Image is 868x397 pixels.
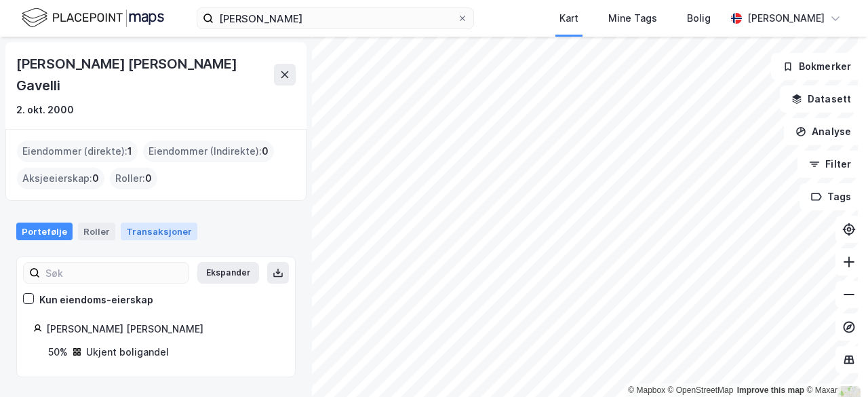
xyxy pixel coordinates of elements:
[40,263,189,283] input: Søk
[16,223,73,240] div: Portefølje
[86,344,169,360] div: Ukjent boligandel
[800,183,863,210] button: Tags
[17,168,104,189] div: Aksjeeierskap :
[22,6,164,30] img: logo.f888ab2527a4732fd821a326f86c7f29.svg
[780,86,863,113] button: Datasett
[17,140,138,162] div: Eiendommer (direkte) :
[608,10,657,26] div: Mine Tags
[628,385,665,395] a: Mapbox
[121,223,197,240] div: Transaksjoner
[16,102,74,118] div: 2. okt. 2000
[39,292,153,308] div: Kun eiendoms-eierskap
[16,53,274,96] div: [PERSON_NAME] [PERSON_NAME] Gavelli
[559,10,578,26] div: Kart
[46,321,279,337] div: [PERSON_NAME] [PERSON_NAME]
[110,168,157,189] div: Roller :
[127,143,132,159] span: 1
[800,332,868,397] iframe: Chat Widget
[145,170,152,187] span: 0
[797,151,863,178] button: Filter
[784,118,863,145] button: Analyse
[197,262,259,284] button: Ekspander
[747,10,825,26] div: [PERSON_NAME]
[800,332,868,397] div: Kontrollprogram for chat
[687,10,711,26] div: Bolig
[262,143,269,159] span: 0
[771,53,863,80] button: Bokmerker
[48,344,68,360] div: 50%
[737,385,804,395] a: Improve this map
[92,170,99,187] span: 0
[143,140,274,162] div: Eiendommer (Indirekte) :
[214,8,457,29] input: Søk på adresse, matrikkel, gårdeiere, leietakere eller personer
[78,223,115,240] div: Roller
[668,385,734,395] a: OpenStreetMap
